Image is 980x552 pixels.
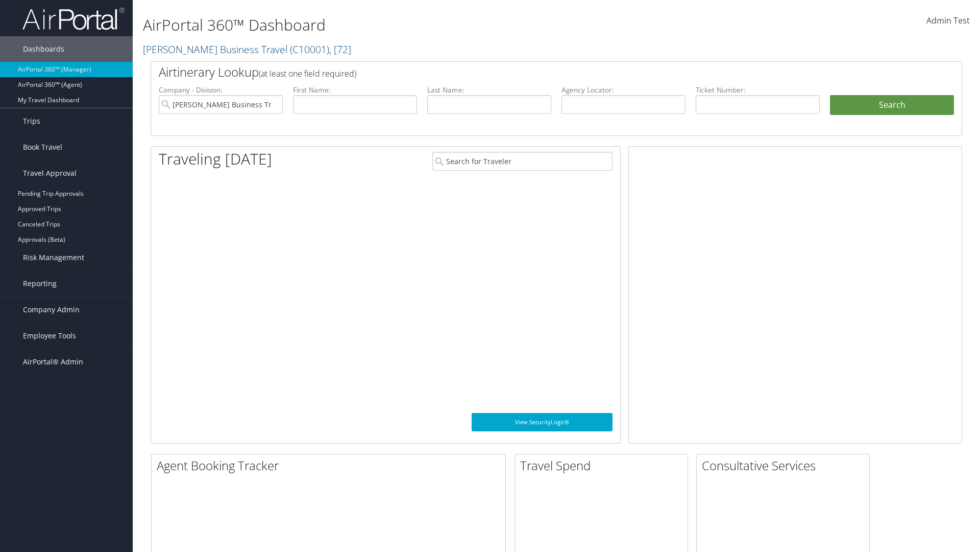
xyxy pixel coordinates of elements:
[830,95,954,116] button: Search
[23,36,64,62] span: Dashboards
[23,323,76,349] span: Employee Tools
[157,457,505,474] h2: Agent Booking Tracker
[22,7,125,31] img: airportal-logo.png
[159,148,272,170] h1: Traveling [DATE]
[23,108,40,134] span: Trips
[696,85,820,95] label: Ticket Number:
[159,85,283,95] label: Company - Division:
[290,42,329,56] span: ( C10001 )
[329,42,351,56] span: , [ 72 ]
[926,5,970,37] a: Admin Test
[159,63,887,81] h2: Airtinerary Lookup
[143,14,694,36] h1: AirPortal 360™ Dashboard
[143,42,351,56] a: [PERSON_NAME] Business Travel
[472,413,612,431] a: View SecurityLogic®
[23,271,57,296] span: Reporting
[561,85,685,95] label: Agency Locator:
[293,85,417,95] label: First Name:
[259,68,356,79] span: (at least one field required)
[427,85,551,95] label: Last Name:
[926,15,970,26] span: Admin Test
[23,245,84,270] span: Risk Management
[520,457,688,474] h2: Travel Spend
[23,349,83,375] span: AirPortal® Admin
[702,457,869,474] h2: Consultative Services
[432,152,612,171] input: Search for Traveler
[23,134,62,160] span: Book Travel
[23,160,77,186] span: Travel Approval
[23,297,80,323] span: Company Admin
